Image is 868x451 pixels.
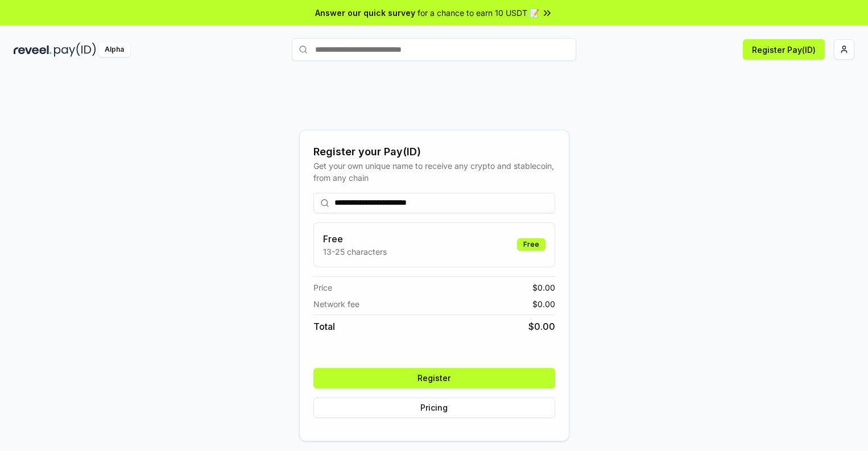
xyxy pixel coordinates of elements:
[323,232,387,246] h3: Free
[528,320,555,333] span: $ 0.00
[313,398,555,418] button: Pricing
[532,298,555,310] span: $ 0.00
[98,43,130,57] div: Alpha
[313,144,555,160] div: Register your Pay(ID)
[313,320,335,333] span: Total
[313,282,332,293] span: Price
[54,43,96,57] img: pay_id
[313,160,555,184] div: Get your own unique name to receive any crypto and stablecoin, from any chain
[743,39,825,60] button: Register Pay(ID)
[315,7,415,19] span: Answer our quick survey
[14,43,52,57] img: reveel_dark
[323,246,387,258] p: 13-25 characters
[313,368,555,388] button: Register
[532,282,555,293] span: $ 0.00
[517,238,545,251] div: Free
[313,298,359,310] span: Network fee
[418,7,539,19] span: for a chance to earn 10 USDT 📝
